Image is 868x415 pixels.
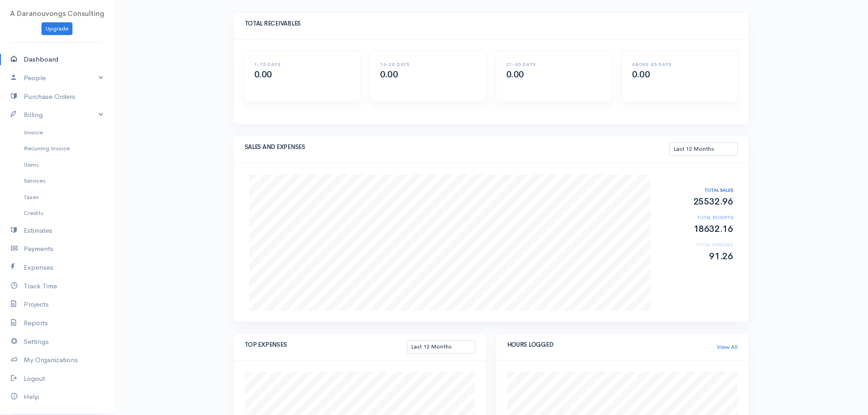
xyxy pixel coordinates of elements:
h5: TOP EXPENSES [245,342,407,348]
h2: 18632.16 [660,224,733,234]
span: 0.00 [254,69,272,80]
h5: SALES AND EXPENSES [245,144,669,150]
h6: 16-30 DAYS [380,62,476,67]
span: 0.00 [380,69,398,80]
h6: TOTAL RECEIPTS [660,215,733,220]
h6: TOTAL EXPENSES [660,242,733,247]
a: View All [717,343,738,352]
h6: TOTAL SALES [660,188,733,193]
h5: TOTAL RECEIVABLES [245,20,738,27]
h5: HOURS LOGGED [507,342,717,348]
h6: 31-45 DAYS [506,62,602,67]
span: 0.00 [632,69,650,80]
span: A Daranouvongs Consulting [10,9,104,18]
a: Upgrade [41,22,72,36]
h2: 25532.96 [660,197,733,207]
span: 0.00 [506,69,524,80]
h6: 1-15 DAYS [254,62,350,67]
h2: 91.26 [660,251,733,261]
h6: ABOVE 45 DAYS [632,62,728,67]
